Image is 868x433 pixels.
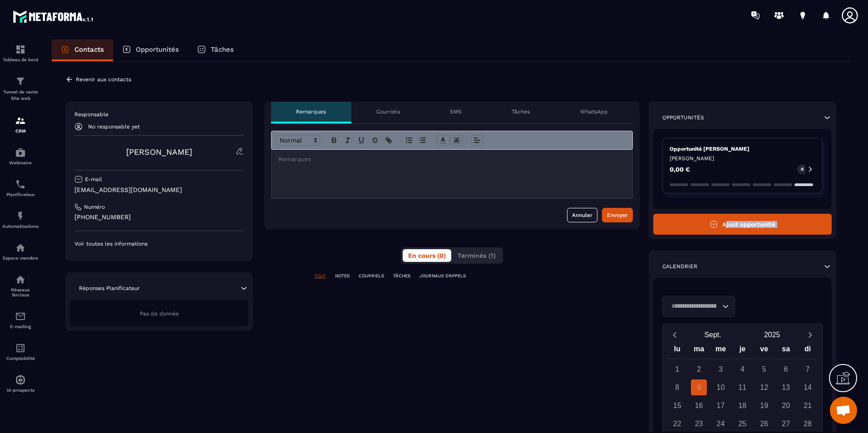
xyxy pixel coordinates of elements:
p: 0 [801,166,804,172]
p: NOTES [335,273,350,279]
div: 23 [691,416,707,432]
p: JOURNAUX D'APPELS [419,273,466,279]
div: 25 [735,416,750,432]
p: [PHONE_NUMBER] [74,213,244,221]
div: 8 [669,379,685,395]
div: 28 [800,416,816,432]
div: 12 [756,379,772,395]
a: formationformationTunnel de vente Site web [2,69,39,108]
div: me [710,343,732,359]
p: Numéro [84,203,105,211]
button: Envoyer [602,208,633,222]
p: [PERSON_NAME] [670,155,815,162]
img: formation [15,115,26,126]
button: Terminés (1) [452,249,501,262]
button: Next month [802,329,819,341]
a: automationsautomationsEspace membre [2,236,39,267]
div: 1 [669,361,685,377]
a: Contacts [52,39,113,61]
div: 18 [735,398,750,413]
p: [EMAIL_ADDRESS][DOMAIN_NAME] [74,186,244,194]
button: Annuler [567,208,597,222]
p: E-mailing [2,324,39,329]
p: E-mail [85,176,102,183]
p: TOUT [314,273,326,279]
button: Ajout opportunité [653,214,832,235]
a: Tâches [188,39,243,61]
div: 7 [800,361,816,377]
p: Courriels [376,108,400,115]
img: automations [15,147,26,158]
img: logo [13,8,94,25]
p: Calendrier [662,263,697,270]
div: sa [775,343,797,359]
span: Terminés (1) [458,252,496,259]
div: 26 [756,416,772,432]
p: Remarques [296,108,326,115]
p: Revenir aux contacts [76,76,131,83]
p: Tableau de bord [2,57,39,62]
div: Search for option [662,296,735,317]
p: No responsable yet [88,123,140,130]
a: Opportunités [113,39,188,61]
button: En cours (0) [403,249,451,262]
a: automationsautomationsWebinaire [2,140,39,172]
div: 19 [756,398,772,413]
span: Pas de donnée [140,310,179,317]
p: Planificateur [2,192,39,197]
p: Réseaux Sociaux [2,287,39,297]
div: 14 [800,379,816,395]
div: di [797,343,819,359]
div: Ouvrir le chat [830,397,857,424]
a: formationformationTableau de bord [2,37,39,69]
span: En cours (0) [408,252,446,259]
p: IA prospects [2,388,39,393]
div: 10 [713,379,729,395]
a: automationsautomationsAutomatisations [2,204,39,236]
img: automations [15,374,26,385]
p: TÂCHES [393,273,410,279]
a: emailemailE-mailing [2,304,39,336]
p: WhatsApp [580,108,608,115]
div: ve [753,343,775,359]
div: 22 [669,416,685,432]
div: 5 [756,361,772,377]
p: Responsable [74,111,244,118]
p: Contacts [74,45,104,54]
p: Tâches [211,45,234,54]
img: social-network [15,274,26,285]
button: Open months overlay [683,327,743,343]
button: Previous month [666,329,683,341]
a: [PERSON_NAME] [126,147,192,157]
img: formation [15,44,26,55]
div: 15 [669,398,685,413]
p: Voir toutes les informations [74,240,244,247]
p: Opportunités [662,114,704,121]
p: CRM [2,128,39,133]
a: schedulerschedulerPlanificateur [2,172,39,204]
div: 21 [800,398,816,413]
p: Comptabilité [2,356,39,361]
p: Tunnel de vente Site web [2,89,39,102]
img: formation [15,76,26,87]
p: Tâches [512,108,530,115]
div: 16 [691,398,707,413]
div: lu [666,343,688,359]
p: COURRIELS [359,273,384,279]
img: automations [15,242,26,253]
p: Espace membre [2,256,39,261]
p: Opportunités [136,45,179,54]
a: social-networksocial-networkRéseaux Sociaux [2,267,39,304]
a: formationformationCRM [2,108,39,140]
div: je [731,343,753,359]
div: 27 [778,416,794,432]
p: 0,00 € [670,166,690,172]
div: 24 [713,416,729,432]
img: email [15,311,26,322]
img: automations [15,211,26,221]
img: scheduler [15,179,26,190]
p: SMS [450,108,462,115]
div: 6 [778,361,794,377]
p: Webinaire [2,160,39,165]
div: 17 [713,398,729,413]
